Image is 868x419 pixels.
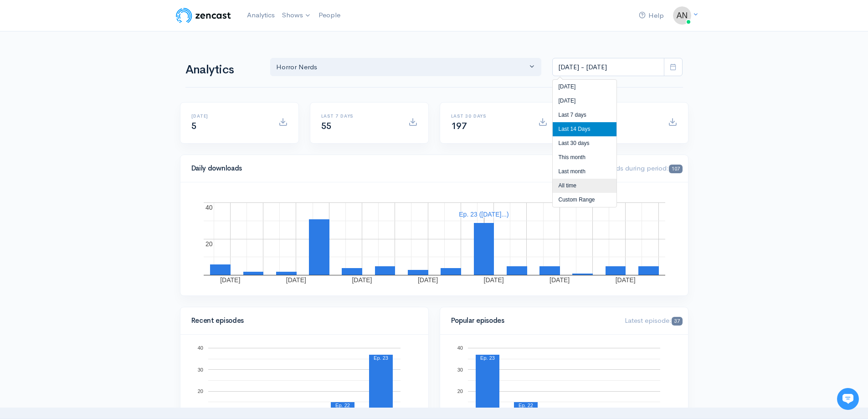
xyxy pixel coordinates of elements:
h4: Daily downloads [191,165,577,172]
p: Find an answer quickly [12,156,170,167]
img: ... [673,6,691,25]
span: Downloads during period: [588,164,682,172]
li: Last 7 days [553,108,616,122]
iframe: gist-messenger-bubble-iframe [837,388,859,410]
text: [DATE] [550,276,570,284]
div: Horror Nerds [276,62,528,72]
text: Ep. 22 [519,403,533,408]
text: [DATE] [483,276,503,284]
text: [DATE] [352,276,372,284]
h6: Last 7 days [321,114,397,119]
h4: Recent episodes [191,317,412,325]
a: Help [635,6,668,26]
h1: Hi 👋 [14,44,169,59]
text: [DATE] [220,276,240,284]
li: Custom Range [553,193,616,207]
h6: [DATE] [191,114,267,119]
text: [DATE] [286,276,306,284]
input: Search articles [26,171,163,190]
span: 107 [669,165,682,173]
text: [DATE] [417,276,437,284]
span: 37 [672,317,682,326]
li: Last month [553,165,616,179]
span: 5 [191,120,197,132]
input: analytics date range selector [552,58,664,77]
text: 30 [197,367,203,372]
li: All time [553,179,616,193]
text: Ep. 23 ([DATE]...) [459,211,508,218]
text: 30 [457,367,462,372]
text: [DATE] [615,276,635,284]
span: 55 [321,120,332,132]
svg: A chart. [191,193,677,285]
text: 40 [457,345,462,351]
h6: Last 30 days [451,114,527,119]
span: 197 [451,120,467,132]
h4: Popular episodes [451,317,614,325]
button: New conversation [14,121,168,139]
a: Shows [278,5,315,26]
button: Horror Nerds [270,58,542,77]
text: 40 [205,204,213,211]
text: Ep. 23 [374,355,388,361]
li: [DATE] [553,80,616,94]
text: Ep. 23 [480,355,495,361]
li: Last 14 Days [553,122,616,136]
li: [DATE] [553,94,616,108]
li: This month [553,150,616,165]
a: Analytics [243,5,278,25]
h1: Analytics [185,63,259,77]
img: ZenCast Logo [175,6,232,25]
text: 20 [205,240,213,248]
text: Ep. 22 [335,403,350,408]
text: 40 [197,345,203,351]
h6: All time [581,114,657,119]
text: 20 [457,388,462,394]
span: Latest episode: [625,316,682,325]
span: New conversation [59,126,109,134]
h2: Just let us know if you need anything and we'll be happy to help! 🙂 [14,61,169,104]
a: People [315,5,344,25]
text: 20 [197,388,203,394]
li: Last 30 days [553,136,616,150]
